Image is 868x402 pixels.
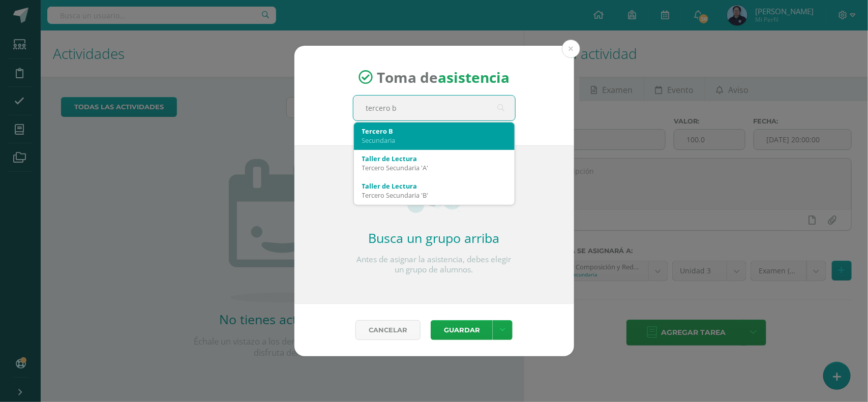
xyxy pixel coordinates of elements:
[355,320,421,340] a: Cancelar
[362,181,506,191] div: Taller de Lectura
[438,68,510,87] strong: asistencia
[562,40,580,58] button: Close (Esc)
[362,154,506,163] div: Taller de Lectura
[362,127,506,136] div: Tercero B
[362,136,506,145] div: Secundaria
[377,68,510,87] span: Toma de
[362,191,506,200] div: Tercero Secundaria 'B'
[362,163,506,172] div: Tercero Secundaria 'A'
[353,229,516,246] h2: Busca un grupo arriba
[431,320,493,340] button: Guardar
[353,96,515,120] input: Busca un grado o sección aquí...
[353,255,516,275] p: Antes de asignar la asistencia, debes elegir un grupo de alumnos.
